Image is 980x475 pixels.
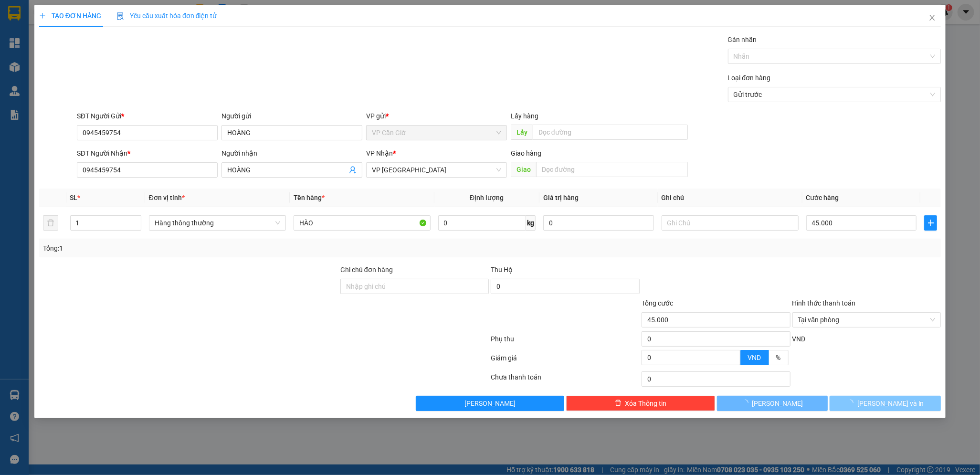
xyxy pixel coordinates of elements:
span: Cước hàng [806,194,839,201]
button: Close [919,5,946,32]
span: Lấy [511,125,533,140]
img: icon [116,12,124,20]
span: [PERSON_NAME] [752,398,803,409]
span: VP Sài Gòn [372,163,501,177]
span: user-add [349,166,357,174]
button: plus [924,215,937,231]
span: Định lượng [470,194,504,201]
span: Đơn vị tính [149,194,185,201]
span: Giá trị hàng [543,194,579,201]
label: Ghi chú đơn hàng [340,266,393,274]
span: VP Nhận [366,149,393,157]
span: Giao hàng [511,149,541,157]
input: VD: Bàn, Ghế [294,215,431,231]
div: VP gửi [366,111,507,121]
input: Dọc đường [533,125,688,140]
span: Giao [511,162,536,177]
button: [PERSON_NAME] [717,396,828,411]
span: loading [847,400,857,406]
label: Loại đơn hàng [728,74,771,82]
label: Gán nhãn [728,36,757,43]
span: % [776,354,781,361]
span: VND [748,354,761,361]
span: loading [742,400,752,406]
button: deleteXóa Thông tin [566,396,715,411]
span: Tên hàng [294,194,325,201]
div: Người gửi [221,111,362,121]
button: [PERSON_NAME] [416,396,565,411]
span: SL [70,194,78,201]
button: [PERSON_NAME] và In [830,396,941,411]
span: Thu Hộ [491,266,513,274]
span: plus [925,219,937,227]
span: delete [615,400,622,407]
div: SĐT Người Gửi [77,111,218,121]
th: Ghi chú [658,189,802,207]
div: Giảm giá [490,353,641,369]
label: Hình thức thanh toán [792,299,856,307]
span: [PERSON_NAME] [464,398,516,409]
span: Tổng cước [642,299,673,307]
span: plus [39,12,46,19]
span: Xóa Thông tin [625,398,667,409]
div: Người nhận [221,148,362,158]
div: SĐT Người Nhận [77,148,218,158]
span: Lấy hàng [511,112,538,120]
div: Tổng: 1 [43,243,378,253]
span: [PERSON_NAME] và In [857,398,924,409]
span: TẠO ĐƠN HÀNG [39,12,101,20]
input: Ghi chú đơn hàng [340,279,489,294]
span: Gửi trước [734,87,936,102]
span: kg [526,215,536,231]
span: Tại văn phòng [798,313,936,327]
span: Hàng thông thường [155,216,280,230]
button: delete [43,215,58,231]
input: Dọc đường [536,162,688,177]
span: Yêu cầu xuất hóa đơn điện tử [116,12,217,20]
div: Chưa thanh toán [490,372,641,389]
span: VP Cần Giờ [372,126,501,140]
input: 0 [543,215,654,231]
div: Phụ thu [490,334,641,350]
span: close [928,14,936,21]
input: Ghi Chú [662,215,799,231]
span: VND [792,335,806,343]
